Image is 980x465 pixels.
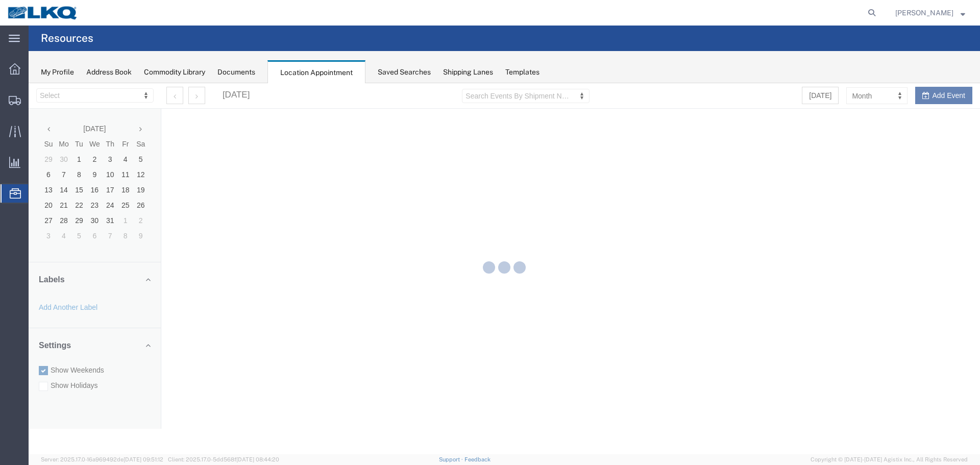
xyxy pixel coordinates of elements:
a: Feedback [464,456,491,462]
img: logo [7,5,79,20]
div: My Profile [41,67,74,78]
span: [DATE] 08:44:20 [236,456,279,462]
div: Templates [505,67,540,78]
a: Support [439,456,464,462]
div: Location Appointment [267,60,365,84]
span: Copyright © [DATE]-[DATE] Agistix Inc., All Rights Reserved [811,455,968,464]
span: Server: 2025.17.0-16a969492de [41,456,163,462]
div: Shipping Lanes [443,67,493,78]
div: Saved Searches [378,67,431,78]
button: [PERSON_NAME] [895,7,966,19]
span: [DATE] 09:51:12 [124,456,163,462]
span: Client: 2025.17.0-5dd568f [168,456,279,462]
div: Documents [217,67,255,78]
span: William Haney [895,7,953,18]
div: Commodity Library [144,67,205,78]
h4: Resources [41,26,93,51]
div: Address Book [86,67,132,78]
